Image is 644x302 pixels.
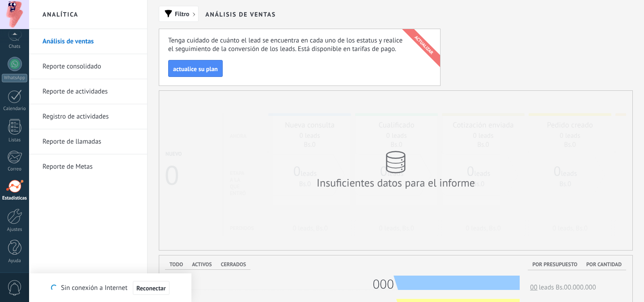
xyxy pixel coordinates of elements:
li: Registro de actividades [29,104,147,129]
div: Sin conexión a Internet [51,281,169,295]
span: actualice su plan [173,66,218,72]
div: Estadísticas [2,196,28,201]
div: Listas [2,137,28,143]
div: Chats [2,44,28,50]
li: Análisis de ventas [29,29,147,54]
div: Insuficientes datos para el informe [315,176,476,190]
a: Reporte de Metas [42,154,138,179]
li: Reporte de actividades [29,79,147,104]
a: Reporte de llamadas [42,129,138,154]
div: Calendario [2,106,28,112]
div: actualizar [397,18,451,72]
div: Ayuda [2,258,28,264]
div: Ajustes [2,227,28,233]
li: Reporte consolidado [29,54,147,79]
div: WhatsApp [2,74,27,82]
a: Reporte consolidado [42,54,138,79]
button: Reconectar [133,281,169,295]
div: Correo [2,166,28,172]
a: Reporte de actividades [42,79,138,104]
li: Reporte de llamadas [29,129,147,154]
div: Tenga cuidado de cuánto el lead se encuentra en cada uno de los estatus y realice el seguimiento ... [168,36,407,77]
li: Reporte de Metas [29,154,147,179]
button: Filtro [159,6,199,22]
a: Análisis de ventas [42,29,138,54]
span: Reconectar [136,285,166,291]
button: actualice su plan [168,60,223,77]
span: Filtro [175,11,189,17]
a: actualice su plan [168,64,223,72]
a: Registro de actividades [42,104,138,129]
